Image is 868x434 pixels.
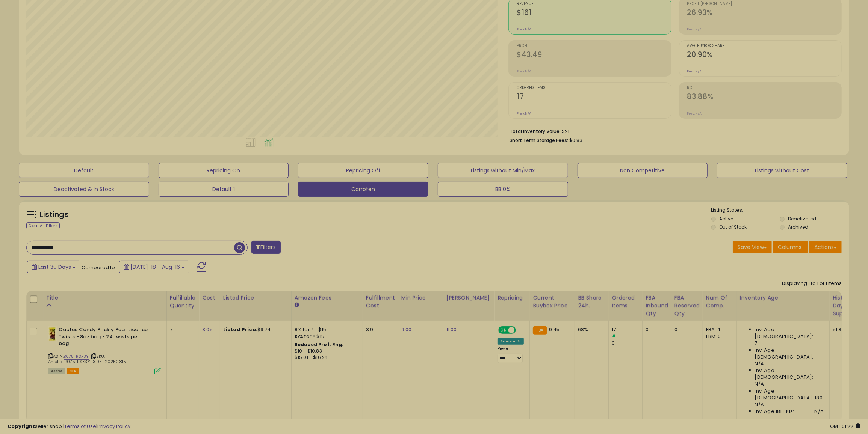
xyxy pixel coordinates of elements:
div: Amazon AI [498,338,524,345]
span: Inv. Age [DEMOGRAPHIC_DATA]: [755,326,824,340]
div: Displaying 1 to 1 of 1 items [782,280,842,287]
p: Listing States: [711,207,850,214]
span: Inv. Age [DEMOGRAPHIC_DATA]: [755,367,824,381]
span: ROI [687,86,841,90]
img: 41R0jfCmJJL._SL40_.jpg [48,326,57,341]
span: All listings currently available for purchase on Amazon [48,368,65,374]
a: Privacy Policy [97,423,130,430]
div: $15.01 - $16.24 [295,354,357,361]
small: Prev: N/A [517,69,531,74]
span: | SKU: Amelio_B075TRSX3Y_3.05_20250815 [48,353,126,365]
span: Last 30 Days [38,263,71,271]
h5: Listings [40,209,69,220]
span: 7 [755,340,758,347]
div: 0 [612,340,642,347]
h2: $161 [517,8,671,18]
span: Revenue [517,2,671,6]
div: Title [46,294,163,302]
span: FBA [67,368,79,374]
button: [DATE]-18 - Aug-16 [119,261,189,273]
button: Carroten [298,182,428,197]
div: Clear All Filters [26,222,60,229]
div: Inventory Age [740,294,826,302]
button: Deactivated & In Stock [19,182,149,197]
span: Inv. Age [DEMOGRAPHIC_DATA]-180: [755,388,824,401]
div: Historical Days Of Supply [833,294,860,318]
h2: $43.49 [517,50,671,60]
label: Active [719,215,733,222]
div: [PERSON_NAME] [446,294,491,302]
button: Listings without Cost [717,163,847,178]
div: $10 - $10.83 [295,348,357,354]
span: Profit [PERSON_NAME] [687,2,841,6]
button: Save View [733,241,772,253]
button: Default [19,163,149,178]
div: Listed Price [223,294,288,302]
button: Default 1 [159,182,289,197]
a: 11.00 [446,326,457,333]
div: 0 [674,326,697,333]
div: FBA Reserved Qty [674,294,700,318]
h2: 17 [517,92,671,102]
div: Fulfillment Cost [366,294,395,310]
div: 51.30 [833,326,857,333]
span: Inv. Age 181 Plus: [755,408,794,415]
span: Inv. Age [DEMOGRAPHIC_DATA]: [755,347,824,360]
button: Listings without Min/Max [438,163,568,178]
strong: Copyright [8,423,35,430]
button: Non Competitive [578,163,708,178]
div: Preset: [498,346,524,363]
div: 0 [646,326,665,333]
small: Prev: N/A [517,111,531,116]
b: Total Inventory Value: [510,128,561,134]
small: Prev: N/A [687,27,702,32]
button: Last 30 Days [27,261,80,273]
a: 3.05 [202,326,213,333]
button: Repricing On [159,163,289,178]
b: Reduced Prof. Rng. [295,341,344,348]
span: Ordered Items [517,86,671,90]
span: N/A [755,360,764,367]
span: Compared to: [82,264,116,271]
span: OFF [515,327,527,333]
small: Prev: N/A [687,111,702,116]
span: ON [499,327,508,333]
b: Cactus Candy Prickly Pear Licorice Twists - 8oz bag - 24 twists per bag [59,326,150,349]
div: $9.74 [223,326,286,333]
div: Amazon Fees [295,294,360,302]
span: N/A [755,381,764,387]
div: 68% [578,326,603,333]
h2: 83.88% [687,92,841,102]
div: BB Share 24h. [578,294,605,310]
button: Columns [773,241,808,253]
div: 15% for > $15 [295,333,357,340]
div: 17 [612,326,642,333]
div: Fulfillable Quantity [170,294,196,310]
li: $21 [510,126,836,135]
div: FBM: 0 [706,333,731,340]
small: FBA [533,326,547,335]
a: 9.00 [401,326,412,333]
div: 3.9 [366,326,392,333]
a: Terms of Use [64,423,96,430]
div: Ordered Items [612,294,639,310]
div: FBA: 4 [706,326,731,333]
span: 9.45 [549,326,560,333]
small: Amazon Fees. [295,302,299,309]
span: Profit [517,44,671,48]
h2: 26.93% [687,8,841,18]
div: Num of Comp. [706,294,733,310]
div: Repricing [498,294,526,302]
div: ASIN: [48,326,161,374]
button: Filters [251,241,281,254]
div: 7 [170,326,193,333]
button: BB 0% [438,182,568,197]
div: Cost [202,294,217,302]
div: 8% for <= $15 [295,326,357,333]
span: [DATE]-18 - Aug-16 [130,263,180,271]
span: Columns [778,243,801,251]
a: B075TRSX3Y [64,353,89,360]
span: $0.83 [569,137,582,144]
div: Min Price [401,294,440,302]
small: Prev: N/A [517,27,531,32]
